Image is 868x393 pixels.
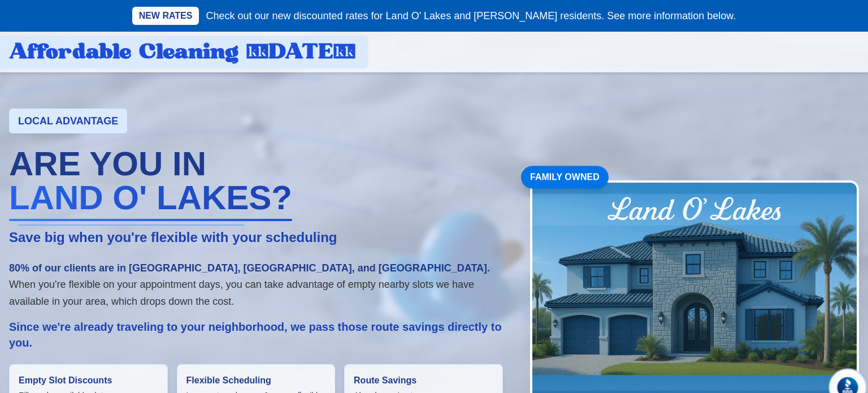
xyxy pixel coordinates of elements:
[19,374,158,387] div: Empty Slot Discounts
[9,260,503,310] p: When you're flexible on your appointment days, you can take advantage of empty nearby slots we ha...
[521,166,609,189] div: FAMILY OWNED
[354,374,493,387] div: Route Savings
[9,109,127,133] div: LOCAL ADVANTAGE
[186,374,326,387] div: Flexible Scheduling
[9,228,503,247] div: Save big when you're flexible with your scheduling
[9,319,503,351] p: Since we're already traveling to your neighborhood, we pass those route savings directly to you.
[132,7,199,25] div: NEW RATES
[9,147,503,215] h1: ARE YOU IN
[9,41,356,63] div: Affordable Cleaning [DATE]
[9,262,490,274] strong: 80% of our clients are in [GEOGRAPHIC_DATA], [GEOGRAPHIC_DATA], and [GEOGRAPHIC_DATA].
[9,179,292,217] span: LAND O' LAKES?
[206,8,736,24] p: Check out our new discounted rates for Land O' Lakes and [PERSON_NAME] residents. See more inform...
